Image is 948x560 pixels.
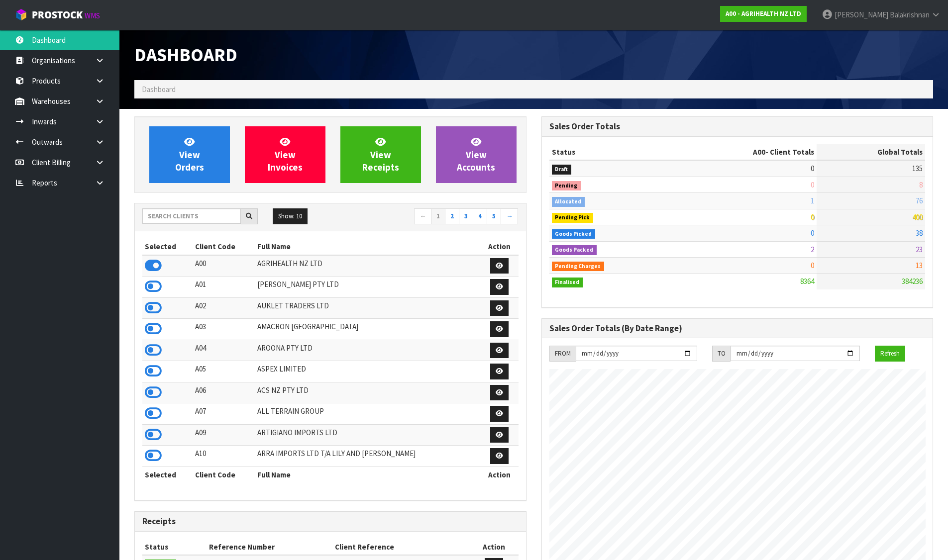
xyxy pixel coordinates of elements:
td: ARTIGIANO IMPORTS LTD [255,424,480,446]
span: 0 [811,261,814,270]
a: → [501,208,518,224]
a: 2 [445,208,459,224]
td: A10 [193,446,255,467]
td: ALL TERRAIN GROUP [255,403,480,425]
a: ViewAccounts [436,126,517,183]
th: Action [470,539,519,555]
td: A00 [193,255,255,277]
span: View Invoices [268,136,303,173]
span: Pending [552,181,581,191]
td: A03 [193,319,255,340]
h3: Sales Order Totals (By Date Range) [549,324,926,333]
td: ACS NZ PTY LTD [255,382,480,403]
span: 38 [916,228,923,238]
td: [PERSON_NAME] PTY LTD [255,277,480,298]
td: A07 [193,403,255,425]
input: Search clients [142,208,241,224]
span: Dashboard [134,43,237,66]
th: Action [481,239,519,255]
small: WMS [85,11,100,20]
th: Global Totals [817,144,925,160]
span: Balakrishnan [890,10,930,19]
td: AMACRON [GEOGRAPHIC_DATA] [255,319,480,340]
span: 76 [916,196,923,205]
span: Finalised [552,278,583,287]
strong: A00 - AGRIHEALTH NZ LTD [726,9,801,18]
td: AROONA PTY LTD [255,340,480,361]
th: Client Reference [332,539,470,555]
span: 8364 [800,277,814,286]
td: ASPEX LIMITED [255,361,480,382]
td: A02 [193,297,255,319]
span: 135 [912,164,923,173]
span: 0 [811,228,814,238]
th: Client Code [193,239,255,255]
span: Allocated [552,197,585,207]
th: Status [142,539,207,555]
span: View Accounts [457,136,495,173]
a: 4 [473,208,487,224]
th: Action [481,467,519,482]
span: View Orders [175,136,204,173]
div: FROM [549,346,576,362]
span: [PERSON_NAME] [835,10,888,19]
td: AGRIHEALTH NZ LTD [255,255,480,277]
td: A09 [193,424,255,446]
th: Status [549,144,674,160]
th: Client Code [193,467,255,482]
td: A06 [193,382,255,403]
a: ViewReceipts [340,126,421,183]
a: ← [414,208,431,224]
span: 23 [916,245,923,254]
span: Draft [552,165,572,175]
a: 5 [487,208,501,224]
span: View Receipts [362,136,399,173]
th: Full Name [255,239,480,255]
th: Reference Number [207,539,332,555]
a: ViewInvoices [245,126,325,183]
span: Pending Pick [552,213,594,223]
a: 1 [431,208,445,224]
span: 8 [919,180,923,189]
th: Full Name [255,467,480,482]
span: ProStock [32,8,83,21]
a: ViewOrders [149,126,230,183]
td: A01 [193,277,255,298]
th: Selected [142,239,193,255]
td: AUKLET TRADERS LTD [255,297,480,319]
a: A00 - AGRIHEALTH NZ LTD [720,6,807,22]
nav: Page navigation [338,208,519,226]
span: Pending Charges [552,262,605,272]
td: A04 [193,340,255,361]
span: 0 [811,164,814,173]
span: 400 [912,212,923,222]
span: 1 [811,196,814,205]
h3: Receipts [142,517,519,526]
th: - Client Totals [673,144,817,160]
span: 2 [811,245,814,254]
span: 384236 [902,277,923,286]
th: Selected [142,467,193,482]
img: cube-alt.png [15,8,27,21]
span: Dashboard [142,85,176,94]
div: TO [712,346,731,362]
span: Goods Packed [552,245,597,255]
span: 0 [811,180,814,189]
span: A00 [753,147,765,157]
h3: Sales Order Totals [549,122,926,131]
td: A05 [193,361,255,382]
button: Refresh [875,346,905,362]
button: Show: 10 [273,208,308,224]
td: ARRA IMPORTS LTD T/A LILY AND [PERSON_NAME] [255,446,480,467]
span: 13 [916,261,923,270]
a: 3 [459,208,473,224]
span: Goods Picked [552,229,596,239]
span: 0 [811,212,814,222]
